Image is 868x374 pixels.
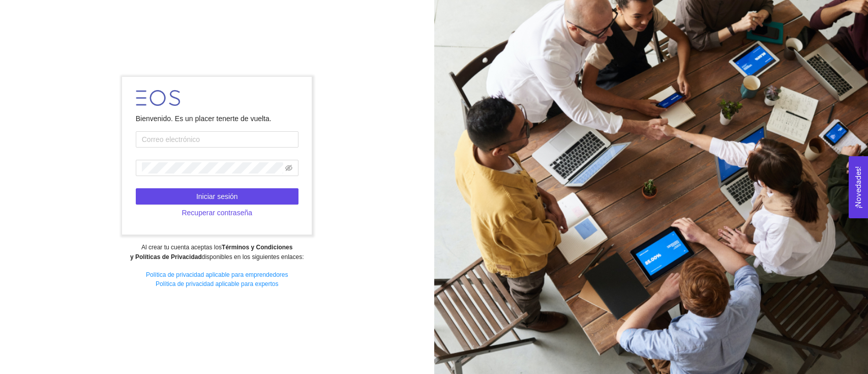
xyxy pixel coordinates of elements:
a: Política de privacidad aplicable para expertos [156,280,278,287]
a: Política de privacidad aplicable para emprendedores [146,271,288,278]
input: Correo electrónico [136,131,298,148]
span: Recuperar contraseña [182,207,252,218]
span: Iniciar sesión [196,191,238,202]
strong: Términos y Condiciones y Políticas de Privacidad [130,244,292,261]
button: Iniciar sesión [136,188,298,205]
div: Al crear tu cuenta aceptas los disponibles en los siguientes enlaces: [7,243,427,262]
img: LOGO [136,90,180,106]
button: Open Feedback Widget [849,156,868,218]
span: eye-invisible [285,164,292,171]
div: Bienvenido. Es un placer tenerte de vuelta. [136,113,298,124]
button: Recuperar contraseña [136,205,298,221]
a: Recuperar contraseña [136,209,298,217]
